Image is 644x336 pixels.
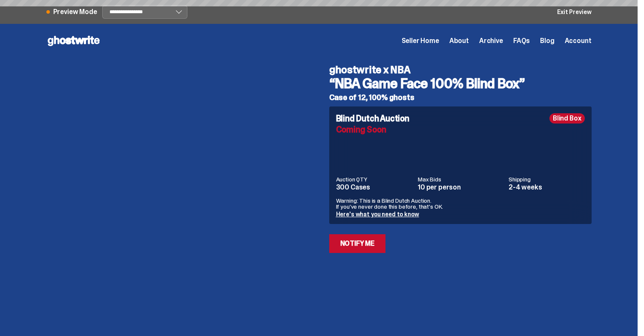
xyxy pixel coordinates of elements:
[336,114,409,123] h4: Blind Dutch Auction
[336,198,585,210] p: Warning: This is a Blind Dutch Auction. If you’ve never done this before, that’s OK.
[549,113,585,123] div: Blind Box
[329,77,592,90] h3: “NBA Game Face 100% Blind Box”
[336,210,419,218] a: Here's what you need to know
[509,176,585,182] dt: Shipping
[449,37,469,44] a: About
[418,176,503,182] dt: Max Bids
[509,184,585,191] dd: 2-4 weeks
[402,37,439,44] a: Seller Home
[336,176,413,182] dt: Auction QTY
[336,125,585,134] div: Coming Soon
[557,9,591,15] a: Exit Preview
[329,94,592,101] h5: Case of 12, 100% ghosts
[479,37,503,44] a: Archive
[329,234,386,253] a: Notify Me
[540,37,554,44] a: Blog
[336,184,413,191] dd: 300 Cases
[565,37,592,44] a: Account
[418,184,503,191] dd: 10 per person
[53,9,97,15] span: Preview Mode
[513,37,530,44] a: FAQs
[329,65,592,75] h4: ghostwrite x NBA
